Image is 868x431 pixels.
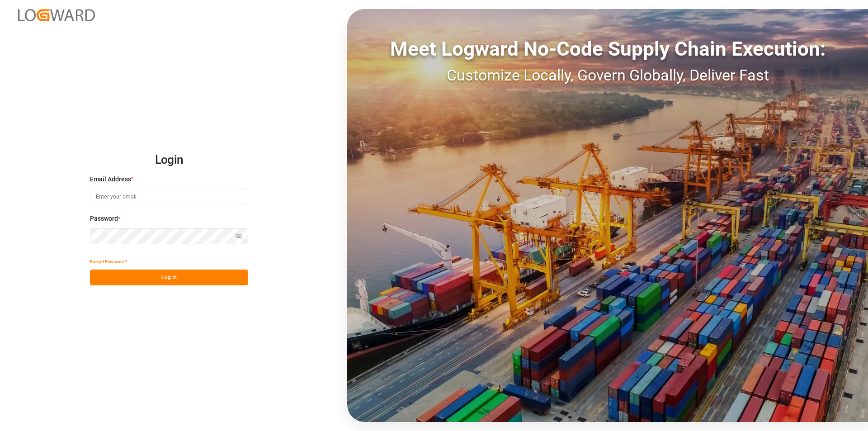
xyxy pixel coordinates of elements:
[90,175,131,184] span: Email Address
[18,9,95,21] img: Logward_new_orange.png
[347,34,868,64] div: Meet Logward No-Code Supply Chain Execution:
[347,64,868,87] div: Customize Locally, Govern Globally, Deliver Fast
[90,214,118,223] span: Password
[90,189,248,204] input: Enter your email
[90,146,248,175] h2: Login
[90,270,248,285] button: Log In
[90,254,127,270] button: Forgot Password?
